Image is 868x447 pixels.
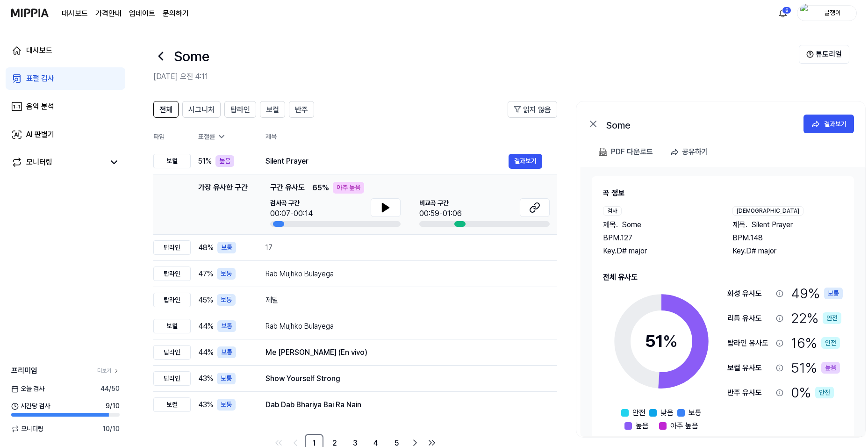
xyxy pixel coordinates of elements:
div: Rab Mujhko Bulayega [265,268,542,280]
div: 화성 유사도 [727,288,772,299]
div: 보통 [217,399,236,411]
div: 표절률 [198,132,251,142]
span: 48 % [198,242,214,253]
div: 모니터링 [26,157,52,168]
img: profile [800,4,811,22]
span: 44 / 50 [100,384,120,394]
a: 결과보기 [509,154,542,169]
span: 아주 높음 [670,420,698,432]
div: 공유하기 [682,146,708,158]
button: PDF 다운로드 [597,143,655,161]
button: profile글쟁이 [797,5,857,21]
div: 안전 [821,337,840,349]
div: 51 [645,329,678,354]
div: 22 % [791,308,841,329]
a: 표절 검사 [6,67,125,90]
div: 보컬 [153,319,191,333]
span: 프리미엄 [11,365,37,376]
div: 보컬 유사도 [727,362,772,374]
div: 49 % [791,283,843,304]
div: [DEMOGRAPHIC_DATA] [732,206,803,216]
a: 결과보기 [803,115,854,133]
div: Dab Dab Bhariya Bai Ra Nain [265,399,542,411]
span: 비교곡 구간 [419,198,462,208]
div: 보통 [824,288,843,299]
span: 검사곡 구간 [270,198,313,208]
a: 모니터링 [11,157,105,168]
span: 51 % [198,156,212,167]
button: 가격안내 [95,8,122,19]
div: 표절 검사 [26,73,54,84]
h2: 곡 정보 [603,187,843,199]
button: 탑라인 [224,101,256,118]
div: 글쟁이 [814,7,851,18]
div: 00:07-00:14 [270,208,313,219]
div: 0 % [791,382,834,403]
button: 보컬 [260,101,285,118]
button: 알림6 [775,6,790,21]
span: 10 / 10 [102,424,120,434]
span: 45 % [198,295,213,306]
span: 제목 . [732,219,747,231]
div: 보컬 [153,397,191,412]
span: 낮음 [660,407,674,418]
div: 높음 [215,155,234,167]
div: 안전 [823,312,841,324]
img: 알림 [777,7,789,19]
span: % [663,331,678,351]
span: 65 % [312,182,329,194]
button: 읽지 않음 [508,101,557,118]
span: 오늘 검사 [11,384,44,394]
div: 리듬 유사도 [727,313,772,324]
span: 높음 [636,420,649,432]
div: Some [606,118,793,130]
span: 44 % [198,321,214,332]
span: 전체 [159,104,172,115]
button: 시그니처 [182,101,221,118]
span: 구간 유사도 [270,182,305,194]
th: 타입 [153,125,191,148]
span: Some [622,219,641,231]
div: 탑라인 [153,345,191,360]
div: 가장 유사한 구간 [198,182,248,227]
div: 보컬 [153,154,191,168]
div: 16 % [791,332,840,353]
span: 안전 [632,407,646,418]
div: BPM. 127 [603,232,714,244]
a: AI 판별기 [6,123,125,146]
a: 대시보드 [6,39,125,62]
div: 탑라인 [153,240,191,255]
img: PDF Download [599,148,607,156]
div: 보통 [217,294,236,306]
a: 문의하기 [163,8,189,19]
span: 보통 [689,407,702,418]
div: 안전 [815,387,834,398]
div: 보통 [217,373,236,384]
div: Silent Prayer [265,156,509,167]
span: 9 / 10 [106,401,120,411]
div: 검사 [603,206,622,216]
th: 제목 [265,125,557,148]
div: 탑라인 유사도 [727,338,772,349]
h2: 전체 유사도 [603,272,843,283]
div: 보통 [217,242,236,253]
span: 43 % [198,373,213,384]
div: Key. D# major [732,245,843,257]
div: 51 % [791,357,840,378]
div: 보통 [217,268,236,280]
div: 제발 [265,295,542,306]
span: 43 % [198,399,213,411]
span: 시그니처 [188,104,215,115]
span: 제목 . [603,219,618,231]
div: 음악 분석 [26,101,54,112]
span: 반주 [295,104,308,115]
div: 00:59-01:06 [419,208,462,219]
div: 결과보기 [824,119,846,129]
div: 보통 [217,346,236,358]
span: 47 % [198,268,213,280]
a: 곡 정보검사제목.SomeBPM.127Key.D# major[DEMOGRAPHIC_DATA]제목.Silent PrayerBPM.148Key.D# major전체 유사도51%안전낮... [581,167,865,436]
div: 보통 [217,320,236,332]
div: 반주 유사도 [727,387,772,398]
div: Me [PERSON_NAME] (En vivo) [265,347,542,358]
div: 탑라인 [153,371,191,386]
